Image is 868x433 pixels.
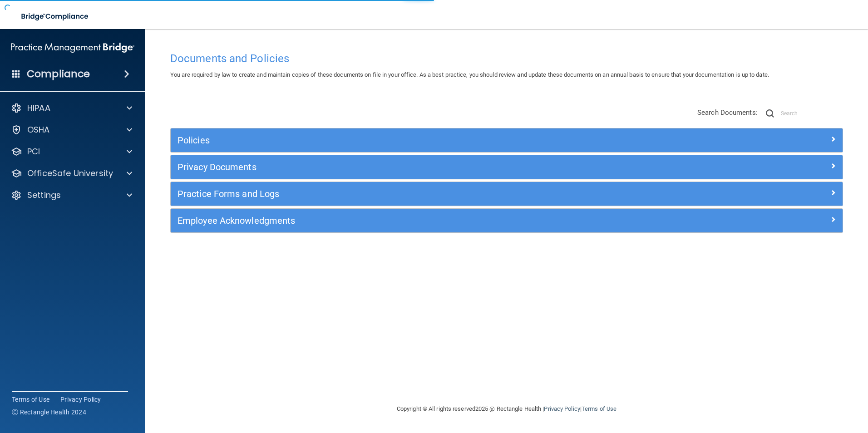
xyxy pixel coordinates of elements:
[14,7,97,26] img: bridge_compliance_login_screen.278c3ca4.svg
[178,216,668,226] h5: Employee Acknowledgments
[697,108,758,117] span: Search Documents:
[27,168,113,179] p: OfficeSafe University
[60,395,101,404] a: Privacy Policy
[178,213,836,228] a: Employee Acknowledgments
[11,146,132,157] a: PCI
[12,395,49,404] a: Terms of Use
[178,133,836,148] a: Policies
[781,107,843,120] input: Search
[27,124,50,135] p: OSHA
[11,39,134,57] img: PMB logo
[178,160,836,174] a: Privacy Documents
[341,394,672,423] div: Copyright © All rights reserved 2025 @ Rectangle Health | |
[170,71,769,78] span: You are required by law to create and maintain copies of these documents on file in your office. ...
[170,53,843,64] h4: Documents and Policies
[27,68,90,80] h4: Compliance
[178,187,836,201] a: Practice Forms and Logs
[12,408,86,417] span: Ⓒ Rectangle Health 2024
[544,405,580,412] a: Privacy Policy
[11,103,132,113] a: HIPAA
[178,135,668,145] h5: Policies
[11,190,132,201] a: Settings
[11,124,132,135] a: OSHA
[582,405,616,412] a: Terms of Use
[178,162,668,172] h5: Privacy Documents
[27,190,61,201] p: Settings
[178,189,668,199] h5: Practice Forms and Logs
[766,109,774,118] img: ic-search.3b580494.png
[27,146,40,157] p: PCI
[27,103,50,113] p: HIPAA
[11,168,132,179] a: OfficeSafe University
